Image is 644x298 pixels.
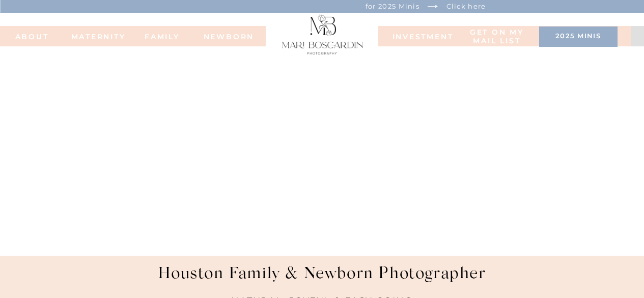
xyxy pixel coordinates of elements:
[142,33,183,40] a: FAMILy
[4,33,60,40] a: ABOUT
[393,33,443,40] a: INVESTMENT
[544,32,612,42] a: 2025 minis
[125,264,520,293] h1: Houston Family & Newborn Photographer
[71,33,112,40] a: MATERNITY
[200,33,258,40] a: NEWBORN
[468,28,526,46] a: Get on my MAIL list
